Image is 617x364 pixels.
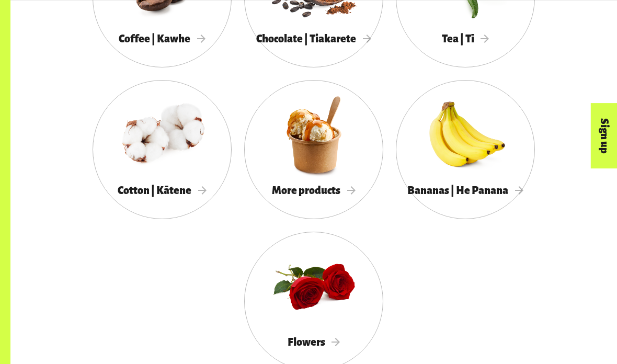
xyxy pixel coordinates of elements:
span: Tea | Tī [442,33,489,44]
span: Flowers [288,336,340,348]
span: More products [272,185,356,196]
span: Chocolate | Tiakarete [256,33,371,44]
a: Cotton | Kātene [93,80,232,219]
span: Bananas | He Panana [407,185,523,196]
a: Bananas | He Panana [396,80,535,219]
a: More products [244,80,383,219]
span: Cotton | Kātene [118,185,207,196]
span: Coffee | Kawhe [119,33,205,44]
